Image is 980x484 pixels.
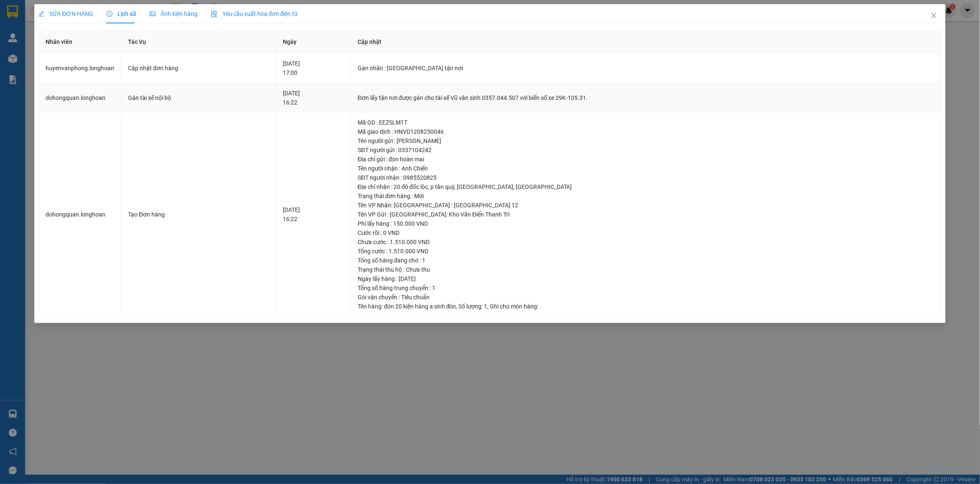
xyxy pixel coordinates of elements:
div: Trạng thái thu hộ : Chưa thu [358,265,934,274]
div: Chưa cước : 1.510.000 VND [358,237,934,247]
div: Tổng số hàng đang chờ : 1 [358,256,934,265]
th: Ngày [276,31,351,53]
td: huyenvanphong.longhoan [39,53,121,83]
span: đón 20 kiện hàng a sinh đón [384,303,456,310]
div: [DATE] 16:22 [283,89,344,107]
div: Mã giao dịch : HNVD1208250046 [358,127,934,136]
div: Cập nhật đơn hàng [128,64,269,73]
div: Gói vận chuyển : Tiêu chuẩn [358,293,934,302]
span: edit [38,11,44,17]
span: Yêu cầu xuất hóa đơn điện tử [211,10,298,17]
div: Cước rồi : 0 VND [358,228,934,237]
div: Gán nhãn : [GEOGRAPHIC_DATA] tận nơi [358,64,934,73]
span: close [931,12,937,19]
div: Địa chỉ gửi : đón hoàn mai [358,155,934,164]
span: Ảnh kiện hàng [150,10,197,17]
div: Đơn lấy tận nơi được gán cho tài xế Vũ văn sinh 0357.044.507 với biển số xe 29K-105.31. [358,93,934,102]
th: Cập nhật [351,31,942,53]
span: clock-circle [107,11,113,17]
div: Tên VP Nhận: [GEOGRAPHIC_DATA] : [GEOGRAPHIC_DATA] 12 [358,201,934,210]
div: [DATE] 17:00 [283,59,344,77]
img: icon [211,11,217,18]
td: dohongquan.longhoan [39,83,121,113]
span: SỬA ĐƠN HÀNG [38,10,93,17]
div: Tên người nhận : Anh Chiến [358,164,934,173]
th: Tác Vụ [121,31,276,53]
div: Tổng số hàng trung chuyển : 1 [358,283,934,293]
button: Close [922,4,946,28]
div: Ngày lấy hàng : [DATE] [358,274,934,283]
td: dohongquan.longhoan [39,112,121,317]
div: Tên người gửi : [PERSON_NAME] [358,136,934,145]
div: Gán tài xế nội bộ [128,93,269,102]
span: picture [150,11,156,17]
div: Địa chỉ nhận : 20 đô đốc lộc, p tân quý, [GEOGRAPHIC_DATA], [GEOGRAPHIC_DATA] [358,182,934,191]
div: Tên hàng: , Số lượng: , Ghi chú món hàng: [358,302,934,311]
div: Mã GD : EEZSLM1T [358,118,934,127]
div: Tổng cước : 1.510.000 VND [358,247,934,256]
span: Lịch sử [107,10,136,17]
div: Tạo Đơn hàng [128,210,269,219]
th: Nhân viên [39,31,121,53]
div: Tên VP Gửi : [GEOGRAPHIC_DATA]: Kho Văn Điển Thanh Trì [358,210,934,219]
div: Phí lấy hàng : 150.000 VND [358,219,934,228]
div: SĐT người nhận : 0985520825 [358,173,934,182]
div: Trạng thái đơn hàng : Mới [358,191,934,201]
div: SĐT người gửi : 0337104242 [358,145,934,155]
span: 1 [484,303,488,310]
div: [DATE] 16:22 [283,205,344,224]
